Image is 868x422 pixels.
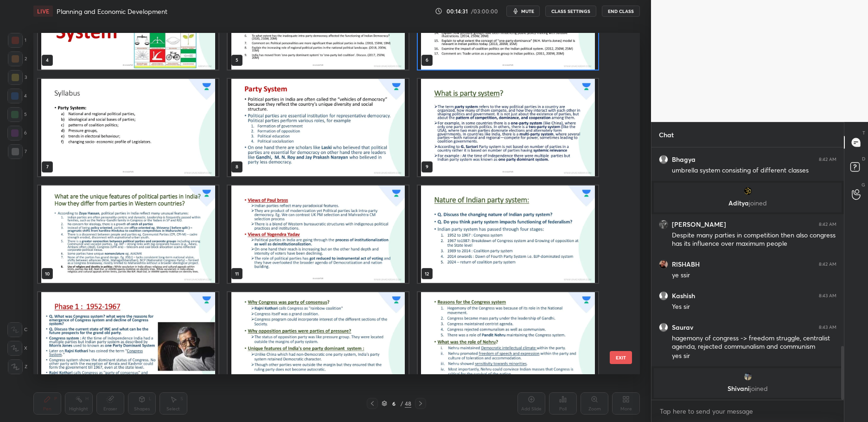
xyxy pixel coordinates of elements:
[389,401,398,406] div: 6
[659,199,836,207] p: Aditya
[651,122,681,147] p: Chat
[8,359,27,374] div: Z
[659,385,836,392] p: Shivani
[8,70,27,85] div: 3
[8,51,27,66] div: 2
[418,292,598,390] img: 1759201752VBU7VF.pdf
[602,6,640,17] button: End Class
[659,260,668,269] img: 6f910e20bd474cab867215ec57a668b7.jpg
[38,79,218,176] img: 1759201752VBU7VF.pdf
[8,33,26,48] div: 1
[862,155,865,162] p: D
[228,185,408,283] img: 1759201752VBU7VF.pdf
[750,384,768,393] span: joined
[38,185,218,283] img: 1759201752VBU7VF.pdf
[659,155,668,164] img: default.png
[38,292,218,390] img: 1759201752VBU7VF.pdf
[33,6,53,17] div: LIVE
[672,231,836,249] div: Despite many parties in competition then also congress has its influence over maximum people
[651,147,844,400] div: grid
[672,302,836,312] div: Yes sir
[743,372,753,381] img: 616a06f62e134faca400e7afbf7457c5.jpg
[819,262,836,267] div: 8:42 AM
[749,198,767,207] span: joined
[7,341,27,356] div: X
[743,186,753,196] img: 92d755badcbe477b8556a5a488ccc9db.jpg
[672,323,693,332] h6: Saurav
[7,107,27,122] div: 5
[33,33,624,374] div: grid
[672,271,836,280] div: ye ssir
[7,322,27,337] div: C
[672,155,696,164] h6: Bhagya
[8,144,27,159] div: 7
[405,399,411,408] div: 48
[672,292,695,300] h6: Kashish
[819,293,836,299] div: 8:43 AM
[228,79,408,176] img: 1759201752VBU7VF.pdf
[610,351,632,364] button: EXIT
[7,126,27,141] div: 6
[659,291,668,301] img: default.png
[819,222,836,227] div: 8:42 AM
[659,220,668,229] img: 50c511edb51f43769d85c06e268b0e5a.jpg
[862,181,865,188] p: G
[506,6,540,17] button: mute
[400,401,403,406] div: /
[819,157,836,162] div: 8:42 AM
[672,260,700,269] h6: RISHABH
[228,292,408,390] img: 1759201752VBU7VF.pdf
[7,89,27,103] div: 4
[57,7,167,16] h4: Planning and Economic Development
[819,325,836,330] div: 8:43 AM
[545,6,596,17] button: CLASS SETTINGS
[672,166,836,175] div: umbrella system consisting of different classes
[521,8,534,14] span: mute
[659,323,668,332] img: default.png
[672,334,836,352] div: hagemony of congress -> freedom struggle, centralist agenda, rejected communalism and communism
[672,220,726,229] h6: [PERSON_NAME]
[418,79,598,176] img: 1759201752VBU7VF.pdf
[862,129,865,136] p: T
[418,185,598,283] img: 1759201752VBU7VF.pdf
[672,352,836,361] div: yes sir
